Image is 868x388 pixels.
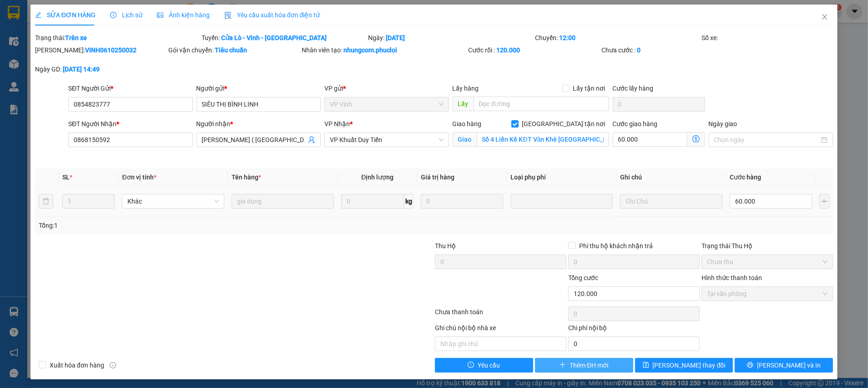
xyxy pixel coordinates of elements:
span: Định lượng [361,174,394,181]
span: [GEOGRAPHIC_DATA] tận nơi [519,119,609,129]
span: Giao [453,132,477,147]
span: Thu Hộ [435,242,456,250]
span: Lấy hàng [453,85,479,92]
span: [PERSON_NAME] và In [757,360,821,370]
b: Cửa Lò - Vinh - [GEOGRAPHIC_DATA] [221,34,327,41]
div: Chuyến: [534,33,701,43]
span: kg [404,194,414,209]
span: SỬA ĐƠN HÀNG [35,11,96,19]
b: Tiêu chuẩn [215,46,247,54]
b: nhungcom.phucloi [343,46,397,54]
input: Ghi Chú [620,194,722,209]
b: 12:00 [559,34,575,41]
div: Gói vận chuyển: [168,45,300,55]
span: Lấy [453,97,474,111]
input: Dọc đường [474,97,609,111]
label: Ngày giao [709,120,737,128]
span: Cước hàng [730,174,761,181]
span: [PERSON_NAME] thay đổi [653,360,726,370]
span: VP Khuất Duy Tiến [330,133,444,147]
b: [DATE] 14:49 [63,66,100,73]
input: VD: Bàn, Ghế [232,194,334,209]
label: Cước giao hàng [613,120,658,128]
div: Người nhận [197,119,321,129]
div: Số xe: [701,33,834,43]
label: Hình thức thanh toán [701,274,762,281]
span: Lịch sử [110,11,142,19]
button: printer[PERSON_NAME] và In [735,358,833,373]
span: Tên hàng [232,174,261,181]
button: delete [39,194,53,209]
div: Ngày: [367,33,534,43]
div: Tổng: 1 [39,220,335,230]
b: 120.000 [496,46,520,54]
span: Giá trị hàng [421,174,454,181]
div: Chưa cước : [601,45,733,55]
b: 0 [637,46,641,54]
th: Ghi chú [616,168,726,186]
span: Tổng cước [568,274,598,281]
b: Trên xe [65,34,87,41]
label: Cước lấy hàng [613,85,654,92]
input: Giao tận nơi [477,132,609,147]
div: Tuyến: [201,33,367,43]
button: save[PERSON_NAME] thay đổi [635,358,733,373]
div: Chi phí nội bộ [568,323,700,337]
span: plus [560,362,566,369]
div: Trạng thái: [34,33,201,43]
div: VP gửi [324,83,449,93]
div: Chưa thanh toán [434,307,567,323]
div: Nhân viên tạo: [302,45,466,55]
b: [DATE] [386,34,405,41]
input: Cước lấy hàng [613,97,705,112]
span: info-circle [110,362,116,368]
div: Trạng thái Thu Hộ [701,241,833,251]
span: Xuất hóa đơn hàng [46,360,108,370]
button: plusThêm ĐH mới [535,358,633,373]
input: Ngày giao [714,135,820,145]
button: plus [819,194,829,209]
div: SĐT Người Gửi [68,83,193,93]
button: Close [812,5,838,30]
span: dollar-circle [692,135,700,143]
span: Thêm ĐH mới [570,360,608,370]
span: printer [747,362,753,369]
span: VP Nhận [324,120,350,128]
span: edit [35,12,41,18]
span: close [821,13,828,20]
span: Giao hàng [453,120,482,128]
input: Nhập ghi chú [435,337,566,351]
span: user-add [308,136,315,143]
span: Yêu cầu [478,360,500,370]
button: exclamation-circleYêu cầu [435,358,533,373]
input: Cước giao hàng [613,132,687,147]
span: Yêu cầu xuất hóa đơn điện tử [224,11,320,19]
div: SĐT Người Nhận [68,119,193,129]
img: icon [224,12,232,19]
span: Đơn vị tính [122,174,156,181]
span: Ảnh kiện hàng [157,11,210,19]
span: Chưa thu [707,255,828,269]
span: exclamation-circle [468,362,474,369]
b: VINH0610250032 [85,46,136,54]
span: Tại văn phòng [707,287,828,301]
input: 0 [421,194,503,209]
div: [PERSON_NAME]: [35,45,167,55]
span: clock-circle [110,12,116,18]
span: save [643,362,649,369]
span: SL [62,174,70,181]
div: Ngày GD: [35,64,167,74]
span: picture [157,12,163,18]
div: Cước rồi : [468,45,600,55]
span: Phí thu hộ khách nhận trả [575,241,656,251]
span: Lấy tận nơi [570,83,609,93]
div: Người gửi [197,83,321,93]
span: VP Vinh [330,97,444,111]
div: Ghi chú nội bộ nhà xe [435,323,566,337]
span: Khác [127,194,219,208]
th: Loại phụ phí [507,168,616,186]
